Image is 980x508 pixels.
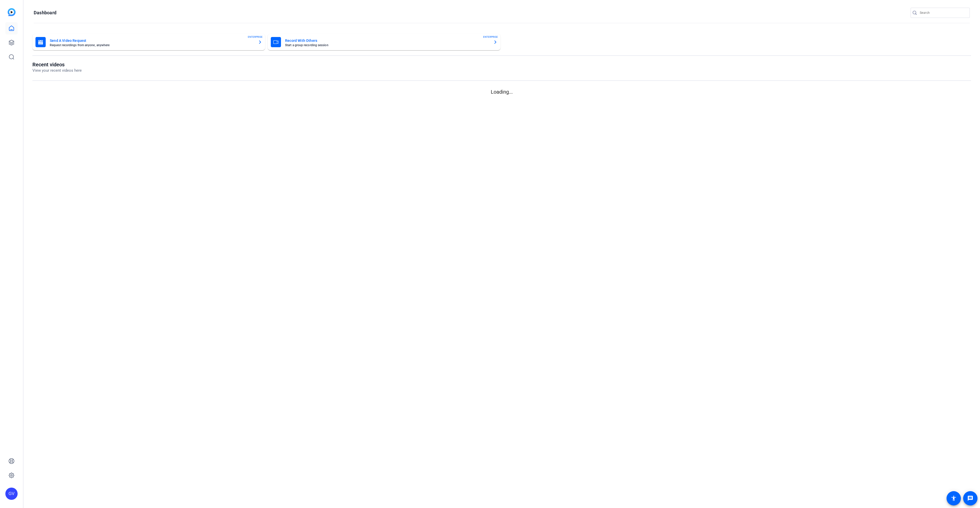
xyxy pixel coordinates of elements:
mat-icon: message [967,495,973,501]
span: ENTERPRISE [248,35,263,39]
span: ENTERPRISE [483,35,498,39]
img: blue-gradient.svg [8,8,16,16]
h1: Recent videos [32,61,82,68]
mat-card-subtitle: Start a group recording session [285,44,489,47]
p: Loading... [32,88,971,96]
input: Search [920,10,966,16]
div: GV [5,488,18,500]
mat-card-title: Record With Others [285,38,489,44]
h1: Dashboard [34,10,56,16]
button: Send A Video RequestRequest recordings from anyone, anywhereENTERPRISE [32,34,265,50]
mat-card-subtitle: Request recordings from anyone, anywhere [50,44,254,47]
p: View your recent videos here [32,68,82,73]
mat-card-title: Send A Video Request [50,38,254,44]
mat-icon: accessibility [951,495,957,501]
button: Record With OthersStart a group recording sessionENTERPRISE [268,34,500,50]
